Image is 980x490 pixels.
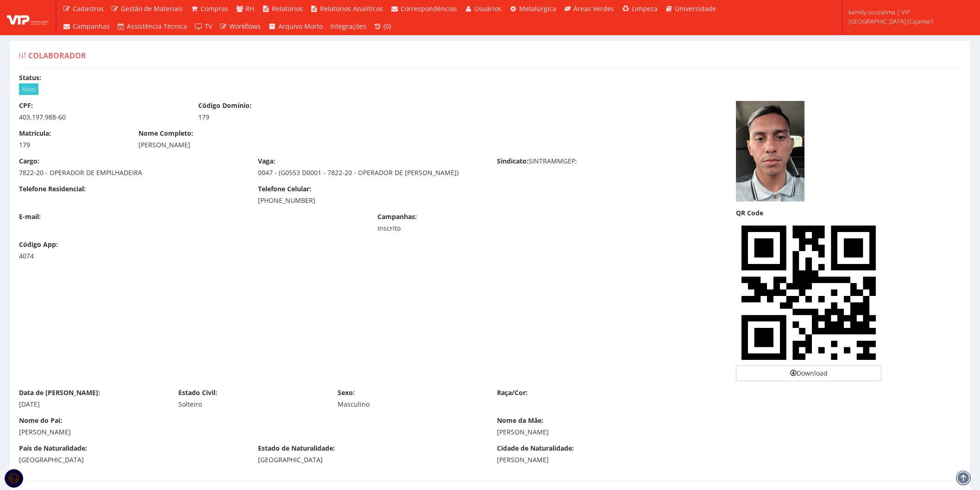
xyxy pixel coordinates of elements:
div: 4074 [19,251,125,261]
label: Sexo: [338,388,355,397]
label: País de Naturalidade: [19,444,87,453]
label: Sindicato: [497,157,528,166]
div: [GEOGRAPHIC_DATA] [19,455,244,465]
label: Telefone Celular: [258,184,311,194]
label: Status: [19,73,41,82]
a: Assistência Técnica [113,18,191,35]
label: Nome da Mãe: [497,416,543,425]
label: CPF: [19,101,33,110]
label: Cargo: [19,157,39,166]
span: Colaborador [28,50,86,61]
label: Código Domínio: [198,101,251,110]
span: (0) [383,22,391,31]
span: Integrações [330,22,366,31]
img: 8AAAAABJRU5ErkJggg== [736,220,881,365]
label: Matrícula: [19,129,51,138]
div: [GEOGRAPHIC_DATA] [258,455,483,465]
div: Inscrito [377,224,543,233]
img: logo [7,11,49,25]
a: Campanhas [59,18,113,35]
div: [DATE] [19,400,164,409]
span: Assistência Técnica [127,22,187,31]
div: 403.197.988-60 [19,113,184,122]
div: [PERSON_NAME] [19,427,483,437]
span: Ativo [19,83,38,95]
div: SINTRAMMGEP; [490,157,729,168]
label: Data de [PERSON_NAME]: [19,388,100,397]
span: Metalúrgica [519,4,556,13]
span: Áreas Verdes [573,4,614,13]
span: Relatórios Analíticos [320,4,383,13]
span: kamilly.souzalima | VIP [GEOGRAPHIC_DATA] (Cajamar) [848,7,968,26]
label: QR Code [736,208,763,218]
span: Correspondências [401,4,457,13]
img: lucas-1750434512685582d04f6a8.png [736,101,804,201]
label: E-mail: [19,212,41,221]
div: [PERSON_NAME] [138,140,603,150]
span: Compras [201,4,228,13]
span: Workflows [229,22,261,31]
span: Usuários [474,4,502,13]
label: Cidade de Naturalidade: [497,444,574,453]
div: Masculino [338,400,483,409]
label: Código App: [19,240,58,249]
a: Integrações [327,18,370,35]
a: TV [191,18,216,35]
span: TV [205,22,212,31]
a: Download [736,365,881,381]
span: Universidade [675,4,716,13]
label: Campanhas: [377,212,417,221]
label: Telefone Residencial: [19,184,86,194]
span: Arquivo Morto [278,22,323,31]
a: (0) [370,18,395,35]
div: Solteiro [178,400,324,409]
a: Arquivo Morto [264,18,327,35]
label: Vaga: [258,157,275,166]
div: 7822-20 - OPERADOR DE EMPILHADEIRA [19,168,244,177]
div: [PERSON_NAME] [497,455,722,465]
span: RH [245,4,254,13]
label: Raça/Cor: [497,388,528,397]
label: Nome do Pai: [19,416,62,425]
div: 0047 - (G0553 D0001 - 7822-20 - OPERADOR DE [PERSON_NAME]) [258,168,483,177]
span: Cadastros [73,4,104,13]
div: 179 [19,140,125,150]
div: [PERSON_NAME] [497,427,961,437]
span: Campanhas [73,22,110,31]
label: Nome Completo: [138,129,193,138]
span: Relatórios [272,4,303,13]
span: Gestão de Materiais [121,4,183,13]
div: [PHONE_NUMBER] [258,196,483,205]
a: Workflows [216,18,265,35]
span: Limpeza [632,4,658,13]
label: Estado Civil: [178,388,217,397]
div: 179 [198,113,364,122]
label: Estado de Naturalidade: [258,444,335,453]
